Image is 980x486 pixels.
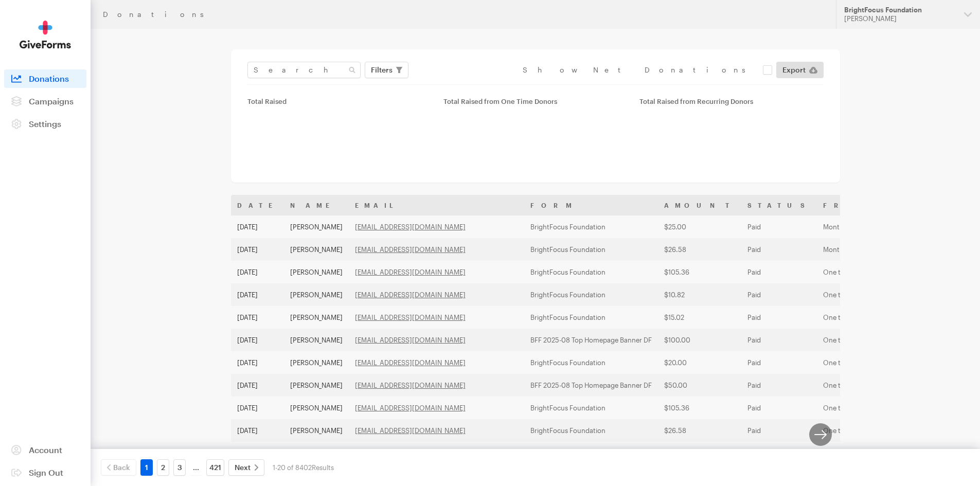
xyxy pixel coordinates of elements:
td: [PERSON_NAME] [284,215,349,238]
div: Total Raised [247,97,431,105]
td: BrightFocus Foundation [524,283,658,306]
td: Paid [741,329,817,351]
div: [PERSON_NAME] [844,14,956,23]
span: Results [312,463,334,472]
td: [DATE] [231,283,284,306]
td: $100.00 [658,329,741,351]
td: Paid [741,261,817,283]
div: Total Raised from One Time Donors [443,97,627,105]
td: [DATE] [231,419,284,442]
td: Paid [741,419,817,442]
th: Name [284,195,349,215]
a: Donations [4,69,86,88]
td: One time [817,397,935,419]
td: [PERSON_NAME] [284,329,349,351]
a: [EMAIL_ADDRESS][DOMAIN_NAME] [355,291,466,299]
th: Date [231,195,284,215]
th: Form [524,195,658,215]
td: BFF 2025-08 Top Homepage Banner DF [524,329,658,351]
td: BrightFocus Foundation [524,306,658,329]
td: One time [817,261,935,283]
td: [PERSON_NAME] [284,283,349,306]
div: 1-20 of 8402 [273,459,334,476]
td: [PERSON_NAME] [284,306,349,329]
td: [DATE] [231,329,284,351]
div: Total Raised from Recurring Donors [639,97,823,105]
td: BrightFocus Foundation [524,397,658,419]
span: Campaigns [29,96,74,106]
th: Email [349,195,524,215]
td: Monthly [817,238,935,261]
td: Paid [741,215,817,238]
td: BrightFocus Foundation [524,238,658,261]
td: BrightFocus Foundation [524,442,658,464]
td: BFF 2025-08 Top Homepage Banner DF [524,374,658,397]
td: [PERSON_NAME] [284,374,349,397]
td: Paid [741,351,817,374]
span: Export [782,64,806,76]
td: One time [817,351,935,374]
td: Truly A Hunter [284,442,349,464]
input: Search Name & Email [247,62,361,78]
td: $105.36 [658,397,741,419]
button: Filters [365,62,408,78]
td: $26.58 [658,419,741,442]
td: One time [817,306,935,329]
a: Sign Out [4,463,86,482]
img: GiveForms [20,21,71,49]
td: $50.00 [658,374,741,397]
a: [EMAIL_ADDRESS][DOMAIN_NAME] [355,336,466,344]
td: Paid [741,397,817,419]
td: [PERSON_NAME] [284,351,349,374]
a: [EMAIL_ADDRESS][DOMAIN_NAME] [355,245,466,254]
td: [DATE] [231,215,284,238]
a: Export [776,62,824,78]
td: $16.07 [658,442,741,464]
td: $15.02 [658,306,741,329]
td: $105.36 [658,261,741,283]
a: [EMAIL_ADDRESS][DOMAIN_NAME] [355,426,466,435]
td: One time [817,329,935,351]
td: [DATE] [231,261,284,283]
td: Paid [741,442,817,464]
a: Settings [4,115,86,133]
a: [EMAIL_ADDRESS][DOMAIN_NAME] [355,404,466,412]
td: Paid [741,374,817,397]
td: [DATE] [231,351,284,374]
td: [DATE] [231,397,284,419]
td: $10.82 [658,283,741,306]
td: Paid [741,306,817,329]
span: Sign Out [29,467,63,477]
span: Settings [29,119,61,129]
a: 3 [173,459,186,476]
div: BrightFocus Foundation [844,6,956,14]
a: Next [228,459,264,476]
th: Frequency [817,195,935,215]
td: Monthly [817,215,935,238]
td: Paid [741,238,817,261]
a: [EMAIL_ADDRESS][DOMAIN_NAME] [355,268,466,276]
td: BrightFocus Foundation [524,419,658,442]
td: One time [817,283,935,306]
td: [PERSON_NAME] [284,238,349,261]
td: $25.00 [658,215,741,238]
span: Filters [371,64,393,76]
a: [EMAIL_ADDRESS][DOMAIN_NAME] [355,381,466,389]
td: $20.00 [658,351,741,374]
a: [EMAIL_ADDRESS][DOMAIN_NAME] [355,358,466,367]
a: [EMAIL_ADDRESS][DOMAIN_NAME] [355,223,466,231]
td: [DATE] [231,306,284,329]
span: Account [29,445,62,455]
td: $26.58 [658,238,741,261]
a: 421 [206,459,224,476]
td: BrightFocus Foundation [524,261,658,283]
td: [DATE] [231,238,284,261]
a: 2 [157,459,169,476]
td: [PERSON_NAME] [284,419,349,442]
td: BrightFocus Foundation [524,215,658,238]
td: [PERSON_NAME] [284,397,349,419]
a: [EMAIL_ADDRESS][DOMAIN_NAME] [355,313,466,321]
td: [DATE] [231,374,284,397]
a: Campaigns [4,92,86,111]
td: Paid [741,283,817,306]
